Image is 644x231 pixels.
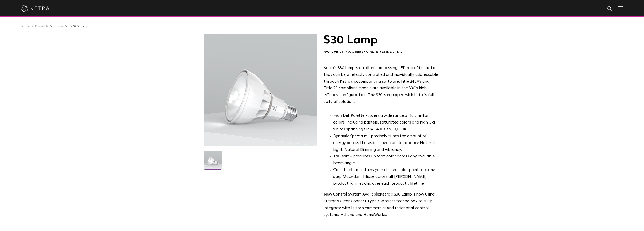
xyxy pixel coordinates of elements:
strong: New Control System Available: [324,192,380,196]
h1: S30 Lamp [324,34,438,46]
p: covers a wide range of 16.7 million colors, including pastels, saturated colors and high CRI whit... [333,113,438,133]
a: Products [35,25,49,28]
img: search icon [607,6,613,12]
span: Ketra’s S30 lamp is an all-encompassing LED retrofit solution that can be wirelessly controlled a... [324,66,438,104]
span: Commercial & Residential [349,50,403,53]
strong: TruBeam [333,154,349,158]
li: —maintains your desired color point at a one step MacAdam Ellipse across all [PERSON_NAME] produc... [333,167,438,187]
strong: Dynamic Spectrum [333,134,368,138]
p: Ketra’s S30 Lamp is now using Lutron’s Clear Connect Type X wireless technology to fully integrat... [324,191,438,219]
img: Hamburger%20Nav.svg [618,6,623,10]
div: Availability: [324,50,438,54]
a: Lamps [53,25,64,28]
img: S30-Lamp-Edison-2021-Web-Square [204,151,222,172]
img: ketra-logo-2019-white [21,5,49,12]
li: —precisely tunes the amount of energy across the visible spectrum to produce Natural Light, Natur... [333,133,438,153]
strong: Color Lock [333,168,353,172]
strong: High Def Palette - [333,114,367,118]
li: —produces uniform color across any available beam angle. [333,153,438,167]
a: S30 Lamp [73,25,88,28]
a: Home [21,25,30,28]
